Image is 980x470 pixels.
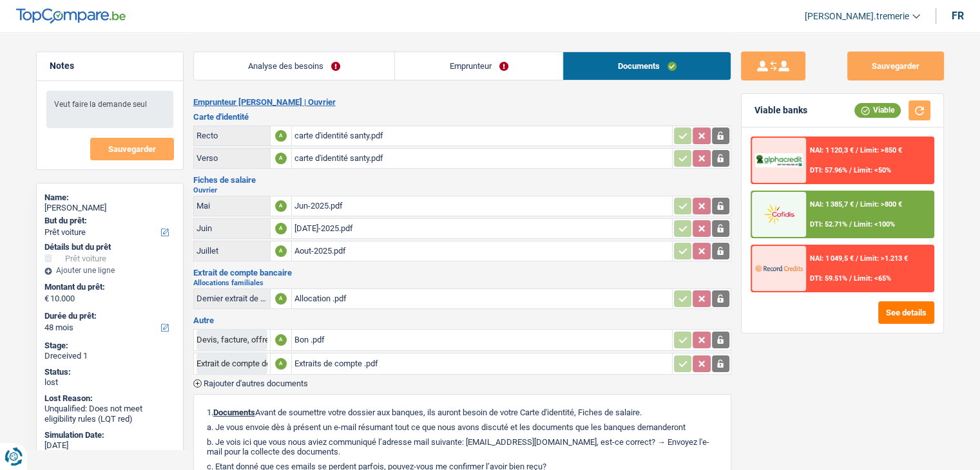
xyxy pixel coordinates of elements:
span: NAI: 1 049,5 € [810,254,854,263]
button: Sauvegarder [90,138,174,160]
h3: Extrait de compte bancaire [193,268,731,277]
div: Name: [44,193,175,203]
h3: Autre [193,316,731,324]
div: Juillet [197,246,267,256]
div: A [275,223,287,234]
div: Lost Reason: [44,393,175,404]
span: Limit: >850 € [860,146,902,155]
div: Extraits de compte .pdf [294,354,669,373]
label: Montant du prêt: [44,282,173,292]
div: Allocation .pdf [294,289,669,308]
h3: Carte d'identité [193,113,731,121]
div: [PERSON_NAME] [44,203,175,213]
span: / [856,146,858,155]
span: Limit: >1.213 € [860,254,908,263]
div: A [275,200,287,212]
button: Rajouter d'autres documents [193,379,308,388]
a: Emprunteur [395,52,562,80]
div: Juin [197,223,267,233]
h3: Fiches de salaire [193,176,731,184]
span: NAI: 1 120,3 € [810,146,854,155]
h2: Emprunteur [PERSON_NAME] | Ouvrier [193,97,731,108]
div: carte d'identité santy.pdf [294,126,669,146]
img: AlphaCredit [755,153,803,168]
div: Mai [197,201,267,211]
div: [DATE] [44,440,175,451]
img: TopCompare Logo [16,8,126,24]
div: Dernier extrait de compte pour vos allocations familiales [197,294,267,303]
a: [PERSON_NAME].tremerie [794,6,920,27]
a: Documents [563,52,731,80]
div: Ajouter une ligne [44,266,175,275]
span: [PERSON_NAME].tremerie [805,11,909,22]
div: Verso [197,153,267,163]
div: Aout-2025.pdf [294,241,669,261]
div: Status: [44,367,175,377]
div: Unqualified: Does not meet eligibility rules (LQT red) [44,404,175,424]
span: Sauvegarder [108,145,156,153]
div: Jun-2025.pdf [294,196,669,216]
span: / [849,166,852,174]
div: [DATE]-2025.pdf [294,219,669,238]
span: Rajouter d'autres documents [204,379,308,388]
span: / [849,220,852,229]
span: Limit: <65% [854,274,891,283]
div: Stage: [44,341,175,351]
button: See details [878,301,934,324]
a: Analyse des besoins [194,52,395,80]
h2: Allocations familiales [193,279,731,287]
span: DTI: 52.71% [810,220,847,229]
div: Viable [854,103,901,117]
div: Recto [197,131,267,140]
span: Limit: <100% [854,220,895,229]
span: € [44,294,49,304]
div: Simulation Date: [44,430,175,440]
h2: Ouvrier [193,187,731,194]
button: Sauvegarder [847,52,944,80]
span: / [849,274,852,283]
div: Détails but du prêt [44,242,175,252]
div: A [275,334,287,346]
label: Durée du prêt: [44,311,173,321]
span: Documents [213,408,255,417]
p: 1. Avant de soumettre votre dossier aux banques, ils auront besoin de votre Carte d'identité, Fic... [207,408,718,417]
span: DTI: 59.51% [810,274,847,283]
div: lost [44,377,175,388]
div: Bon .pdf [294,330,669,350]
span: / [856,200,858,209]
div: A [275,153,287,164]
span: DTI: 57.96% [810,166,847,174]
span: NAI: 1 385,7 € [810,200,854,209]
h5: Notes [50,61,170,71]
div: A [275,293,287,305]
p: a. Je vous envoie dès à présent un e-mail résumant tout ce que nous avons discuté et les doc... [207,422,718,432]
span: Limit: >800 € [860,200,902,209]
div: carte d'identité santy.pdf [294,149,669,168]
span: / [856,254,858,263]
p: b. Je vois ici que vous nous aviez communiqué l’adresse mail suivante: [EMAIL_ADDRESS][DOMAIN_NA... [207,437,718,456]
span: Limit: <50% [854,166,891,174]
div: Viable banks [754,105,807,116]
img: Record Credits [755,256,803,280]
label: But du prêt: [44,216,173,226]
div: A [275,130,287,142]
img: Cofidis [755,202,803,226]
div: A [275,358,287,370]
div: Dreceived 1 [44,351,175,361]
div: A [275,245,287,257]
div: fr [952,10,964,22]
